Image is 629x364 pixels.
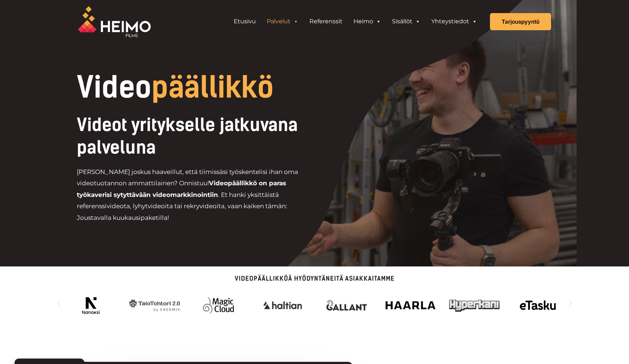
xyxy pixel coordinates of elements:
[490,13,551,30] a: Tarjouspyyntö
[77,73,364,102] h1: Video
[77,179,286,198] strong: Videopäällikkö on paras työkaverisi sytyttävään videomarkkinointiin
[225,14,486,29] aside: Header Widget 1
[426,14,483,29] a: Yhteystiedot
[129,293,180,318] div: 9 / 14
[385,293,436,318] div: 13 / 14
[387,14,426,29] a: Sisällöt
[348,14,387,29] a: Heimo
[129,293,180,318] img: Videotuotantoa yritykselle jatkuvana palveluna hankkii mm. Enermix
[54,276,575,282] p: Videopäällikköä hyödyntäneitä asiakkaitamme
[65,293,116,318] div: 8 / 14
[65,293,116,318] img: nanoksi_logo
[449,293,500,318] img: Hyperkani on yksi Videopäällikkö-asiakkaista
[151,70,274,105] span: päällikkö
[54,289,575,318] div: Karuselli | Vieritys vaakasuunnassa: Vasen ja oikea nuoli
[304,14,348,29] a: Referenssit
[257,293,308,318] div: 11 / 14
[257,293,308,318] img: Haltian on yksi Videopäällikkö-asiakkaista
[513,293,564,318] div: 1 / 14
[513,293,564,318] img: Videotuotantoa yritykselle jatkuvana palveluna hankkii mm. eTasku
[193,293,244,318] img: Videotuotantoa yritykselle jatkuvana palveluna hankkii mm. Magic Cloud
[193,293,244,318] div: 10 / 14
[321,293,372,318] div: 12 / 14
[321,293,372,318] img: Gallant on yksi Videopäällikkö-asiakkaista
[228,14,261,29] a: Etusivu
[77,114,298,158] span: Videot yritykselle jatkuvana palveluna
[77,166,314,224] p: [PERSON_NAME] joskus haaveillut, että tiimissäsi työskentelisi ihan oma videotuotannon ammattilai...
[385,293,436,318] img: Haarla on yksi Videopäällikkö-asiakkaista
[78,6,151,37] img: Heimo Filmsin logo
[261,14,304,29] a: Palvelut
[449,293,500,318] div: 14 / 14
